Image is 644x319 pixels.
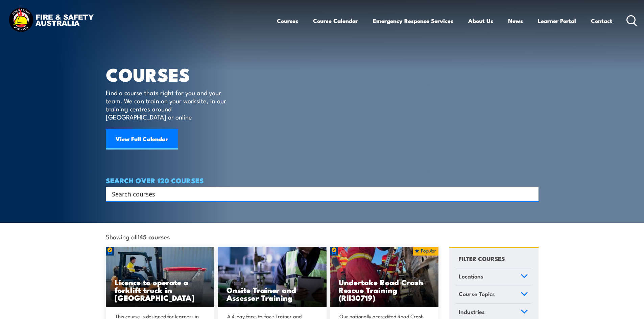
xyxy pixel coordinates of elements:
input: Search input [112,189,524,199]
a: About Us [468,12,493,30]
span: Locations [459,272,483,281]
form: Search form [113,189,525,198]
a: News [508,12,523,30]
img: Road Crash Rescue Training [330,247,439,308]
span: Industries [459,307,485,316]
a: Course Calendar [313,12,358,30]
span: Showing all [106,233,170,240]
a: Undertake Road Crash Rescue Training (RII30719) [330,247,439,308]
a: Courses [277,12,298,30]
a: Learner Portal [538,12,576,30]
h1: COURSES [106,66,236,82]
h3: Licence to operate a forklift truck in [GEOGRAPHIC_DATA] [115,278,206,301]
img: Safety For Leaders [218,247,327,308]
h4: FILTER COURSES [459,254,505,263]
a: Emergency Response Services [373,12,453,30]
a: Course Topics [456,286,531,303]
h3: Onsite Trainer and Assessor Training [226,286,318,301]
a: Contact [591,12,612,30]
button: Search magnifier button [527,189,536,198]
h4: SEARCH OVER 120 COURSES [106,177,539,184]
p: Find a course thats right for you and your team. We can train on your worksite, in our training c... [106,88,229,121]
span: Course Topics [459,289,495,298]
a: View Full Calendar [106,129,178,150]
strong: 145 courses [138,232,170,241]
a: Onsite Trainer and Assessor Training [218,247,327,308]
a: Licence to operate a forklift truck in [GEOGRAPHIC_DATA] [106,247,215,308]
h3: Undertake Road Crash Rescue Training (RII30719) [339,278,430,301]
a: Locations [456,268,531,286]
img: Licence to operate a forklift truck Training [106,247,215,308]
